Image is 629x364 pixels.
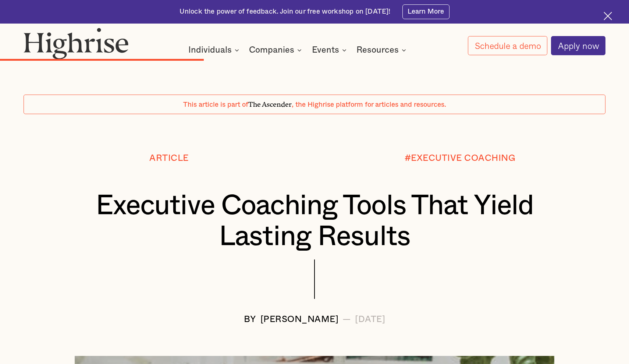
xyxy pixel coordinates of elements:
[551,36,605,55] a: Apply now
[244,315,256,324] div: BY
[342,315,351,324] div: —
[188,46,232,54] div: Individuals
[312,46,349,54] div: Events
[356,46,399,54] div: Resources
[405,153,516,163] div: #EXECUTIVE COACHING
[292,101,446,108] span: , the Highrise platform for articles and resources.
[260,315,339,324] div: [PERSON_NAME]
[248,99,292,107] span: The Ascender
[355,315,385,324] div: [DATE]
[356,46,408,54] div: Resources
[312,46,339,54] div: Events
[149,153,189,163] div: Article
[249,46,294,54] div: Companies
[468,36,547,55] a: Schedule a demo
[188,46,241,54] div: Individuals
[604,12,612,20] img: Cross icon
[24,28,129,59] img: Highrise logo
[183,101,248,108] span: This article is part of
[48,191,581,252] h1: Executive Coaching Tools That Yield Lasting Results
[180,7,391,16] div: Unlock the power of feedback. Join our free workshop on [DATE]!
[402,4,450,20] a: Learn More
[249,46,304,54] div: Companies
